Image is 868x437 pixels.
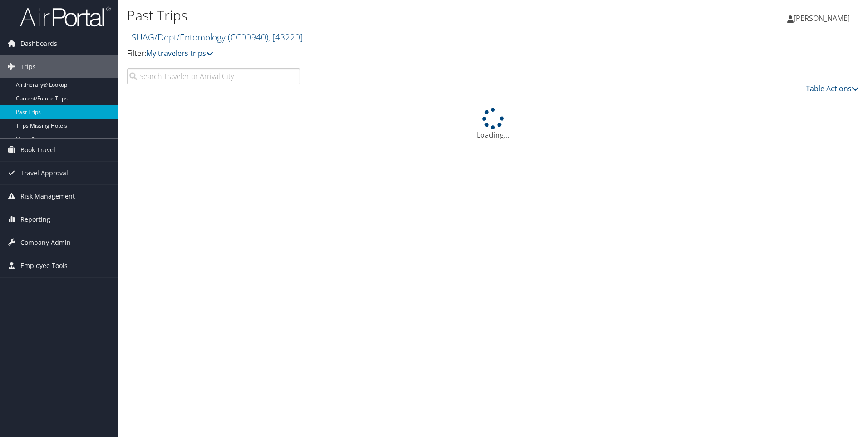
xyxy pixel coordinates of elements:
a: [PERSON_NAME] [787,5,859,32]
h1: Past Trips [127,6,615,25]
a: LSUAG/Dept/Entomology [127,31,303,43]
span: Employee Tools [20,254,68,277]
div: Loading... [127,108,859,140]
span: Book Travel [20,139,55,161]
span: Company Admin [20,231,71,254]
span: Reporting [20,208,50,231]
input: Search Traveler or Arrival City [127,68,300,84]
span: , [ 43220 ] [268,31,303,43]
a: My travelers trips [146,48,213,58]
img: airportal-logo.png [20,6,111,27]
span: Risk Management [20,185,75,208]
span: Travel Approval [20,162,68,184]
a: Table Actions [806,84,859,94]
span: Trips [20,55,36,78]
span: [PERSON_NAME] [794,13,850,23]
span: Dashboards [20,32,57,55]
span: ( CC00940 ) [228,31,268,43]
p: Filter: [127,48,615,60]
